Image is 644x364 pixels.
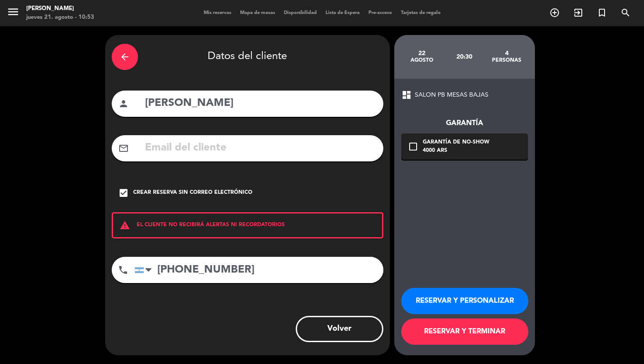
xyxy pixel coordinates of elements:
[401,50,443,57] div: 22
[321,10,364,15] span: Lista de Espera
[113,220,137,231] i: warning
[7,5,20,21] button: menu
[118,98,129,109] i: person
[144,139,377,157] input: Email del cliente
[120,52,130,62] i: arrow_back
[26,13,94,22] div: jueves 21. agosto - 10:53
[135,257,155,283] div: Argentina: +54
[549,7,560,18] i: add_circle_outline
[118,265,128,275] i: phone
[118,143,129,154] i: mail_outline
[401,288,528,314] button: RESERVAR Y PERSONALIZAR
[415,90,488,100] span: SALON PB MESAS BAJAS
[396,10,445,15] span: Tarjetas de regalo
[236,10,280,15] span: Mapa de mesas
[573,7,584,18] i: exit_to_app
[485,57,528,64] div: personas
[401,90,412,100] span: dashboard
[401,318,528,345] button: RESERVAR Y TERMINAR
[364,10,396,15] span: Pre-acceso
[112,212,383,238] div: EL CLIENTE NO RECIBIRÁ ALERTAS NI RECORDATORIOS
[199,10,236,15] span: Mis reservas
[133,189,252,197] div: Crear reserva sin correo electrónico
[423,147,489,155] div: 4000 ARS
[620,7,631,18] i: search
[408,141,418,152] i: check_box_outline_blank
[280,10,321,15] span: Disponibilidad
[423,138,489,147] div: Garantía de no-show
[597,7,607,18] i: turned_in_not
[443,42,485,72] div: 20:30
[26,4,94,13] div: [PERSON_NAME]
[118,188,129,198] i: check_box
[7,5,20,18] i: menu
[112,42,383,72] div: Datos del cliente
[401,57,443,64] div: agosto
[134,257,383,283] input: Número de teléfono...
[144,94,377,112] input: Nombre del cliente
[485,50,528,57] div: 4
[296,316,383,342] button: Volver
[401,118,528,129] div: Garantía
